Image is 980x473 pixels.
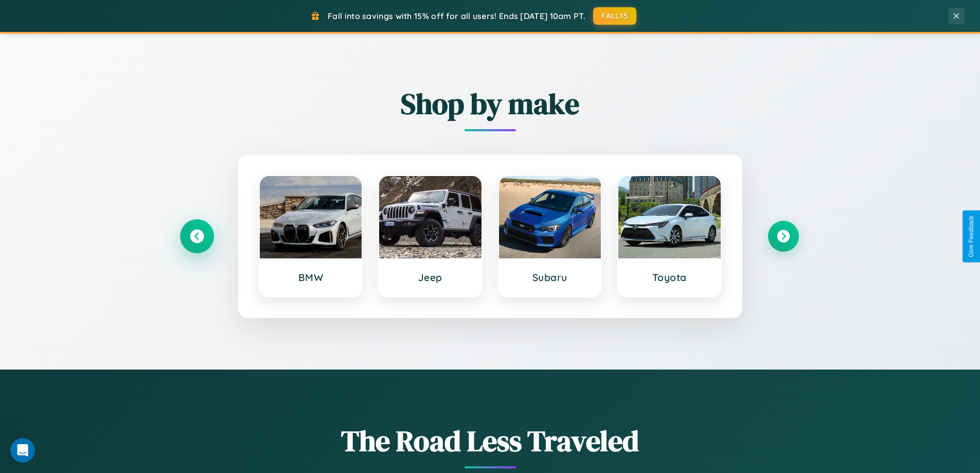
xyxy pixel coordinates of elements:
[593,7,636,25] button: FALL15
[10,438,35,463] iframe: Intercom live chat
[182,84,799,124] h2: Shop by make
[182,421,799,461] h1: The Road Less Traveled
[509,271,591,284] h3: Subaru
[968,216,975,257] div: Give Feedback
[629,271,710,284] h3: Toyota
[270,271,352,284] h3: BMW
[328,11,585,21] span: Fall into savings with 15% off for all users! Ends [DATE] 10am PT.
[389,271,471,284] h3: Jeep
